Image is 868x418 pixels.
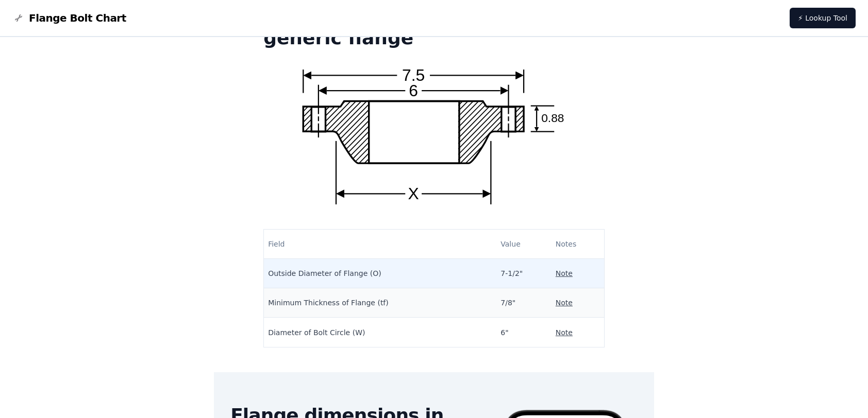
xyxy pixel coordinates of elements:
[402,66,425,84] text: 7.5
[541,111,564,125] text: 0.88
[12,12,25,24] img: Flange Bolt Chart Logo
[496,259,552,288] td: 7-1/2"
[556,298,573,308] button: Note
[264,230,496,259] th: Field
[496,318,552,347] td: 6"
[790,8,856,28] a: ⚡ Lookup Tool
[556,268,573,278] button: Note
[496,230,552,259] th: Value
[496,288,552,318] td: 7/8"
[408,184,419,203] text: X
[29,11,126,25] span: Flange Bolt Chart
[263,7,605,48] h1: Dimensions for NPS 3 Class 150 generic flange
[264,318,496,347] td: Diameter of Bolt Circle (W)
[264,259,496,288] td: Outside Diameter of Flange (O)
[552,230,604,259] th: Notes
[264,288,496,318] td: Minimum Thickness of Flange (tf)
[556,327,573,338] button: Note
[409,81,418,100] text: 6
[12,11,126,25] a: Flange Bolt Chart LogoFlange Bolt Chart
